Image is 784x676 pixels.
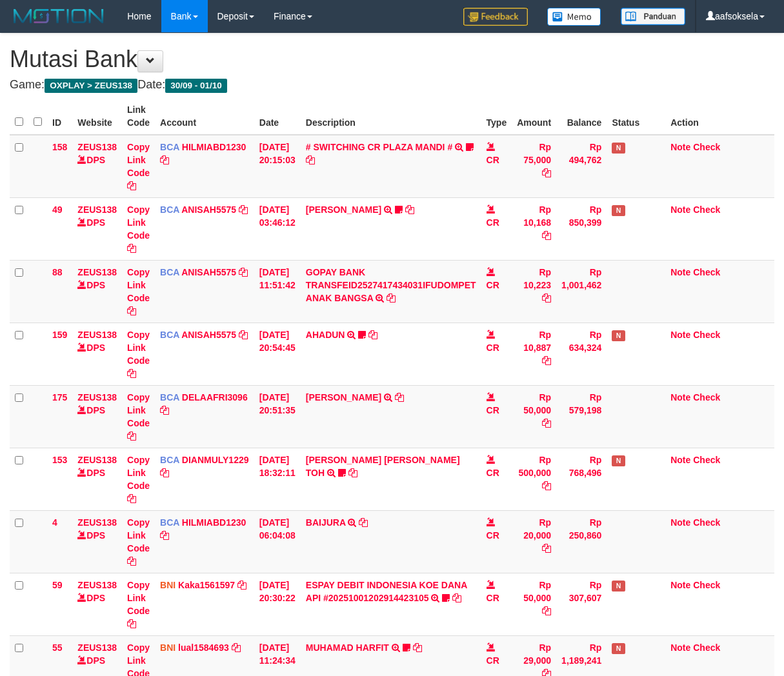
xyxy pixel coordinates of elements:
[670,330,690,340] a: Note
[72,323,122,385] td: DPS
[612,330,625,341] span: Has Note
[77,392,117,403] a: ZEUS138
[612,205,625,216] span: Has Note
[127,580,150,629] a: Copy Link Code
[10,79,774,92] h4: Game: Date:
[182,142,246,152] a: HILMIABD1230
[72,385,122,448] td: DPS
[160,642,176,653] span: BNI
[487,405,499,415] span: CR
[306,455,460,478] a: [PERSON_NAME] [PERSON_NAME] TOH
[612,143,625,154] span: Has Note
[556,260,607,323] td: Rp 1,001,462
[77,204,117,215] a: ZEUS138
[306,330,345,340] a: AHADUN
[693,455,720,465] a: Check
[52,267,63,277] span: 88
[254,98,301,135] th: Date
[165,79,227,93] span: 30/09 - 01/10
[556,135,607,198] td: Rp 494,762
[512,260,556,323] td: Rp 10,223
[670,392,690,403] a: Note
[72,260,122,323] td: DPS
[556,385,607,448] td: Rp 579,198
[306,392,381,403] a: [PERSON_NAME]
[693,204,720,215] a: Check
[181,330,236,340] a: ANISAH5575
[254,135,301,198] td: [DATE] 20:15:03
[45,79,137,93] span: OXPLAY > ZEUS138
[306,142,452,152] a: # SWITCHING CR PLAZA MANDI #
[512,448,556,510] td: Rp 500,000
[178,580,235,590] a: Kaka1561597
[670,142,690,152] a: Note
[556,323,607,385] td: Rp 634,324
[693,142,720,152] a: Check
[160,142,179,152] span: BCA
[52,204,63,215] span: 49
[127,142,150,191] a: Copy Link Code
[77,580,117,590] a: ZEUS138
[301,98,481,135] th: Description
[463,8,528,26] img: Feedback.jpg
[52,330,67,340] span: 159
[72,98,122,135] th: Website
[607,98,665,135] th: Status
[487,217,499,228] span: CR
[556,448,607,510] td: Rp 768,496
[182,517,246,528] a: HILMIABD1230
[512,510,556,573] td: Rp 20,000
[52,392,67,403] span: 175
[556,197,607,260] td: Rp 850,399
[52,455,67,465] span: 153
[160,330,179,340] span: BCA
[178,642,229,653] a: lual1584693
[160,204,179,215] span: BCA
[77,330,117,340] a: ZEUS138
[160,392,179,403] span: BCA
[512,98,556,135] th: Amount
[254,260,301,323] td: [DATE] 11:51:42
[512,197,556,260] td: Rp 10,168
[693,392,720,403] a: Check
[160,455,179,465] span: BCA
[127,204,150,253] a: Copy Link Code
[72,135,122,198] td: DPS
[127,267,150,316] a: Copy Link Code
[481,98,512,135] th: Type
[487,530,499,541] span: CR
[693,267,720,277] a: Check
[556,573,607,635] td: Rp 307,607
[693,642,720,653] a: Check
[693,330,720,340] a: Check
[556,98,607,135] th: Balance
[160,517,179,528] span: BCA
[254,385,301,448] td: [DATE] 20:51:35
[612,581,625,591] span: Has Note
[254,197,301,260] td: [DATE] 03:46:12
[670,642,690,653] a: Note
[72,448,122,510] td: DPS
[122,98,155,135] th: Link Code
[72,510,122,573] td: DPS
[306,642,389,653] a: MUHAMAD HARFIT
[182,455,249,465] a: DIANMULY1229
[181,204,236,215] a: ANISAH5575
[306,517,346,528] a: BAIJURA
[160,267,179,277] span: BCA
[254,448,301,510] td: [DATE] 18:32:11
[52,517,57,528] span: 4
[181,267,236,277] a: ANISAH5575
[487,280,499,290] span: CR
[487,468,499,478] span: CR
[693,580,720,590] a: Check
[127,392,150,441] a: Copy Link Code
[556,510,607,573] td: Rp 250,860
[77,642,117,653] a: ZEUS138
[127,517,150,566] a: Copy Link Code
[155,98,254,135] th: Account
[10,46,774,72] h1: Mutasi Bank
[77,267,117,277] a: ZEUS138
[306,204,381,215] a: [PERSON_NAME]
[487,655,499,666] span: CR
